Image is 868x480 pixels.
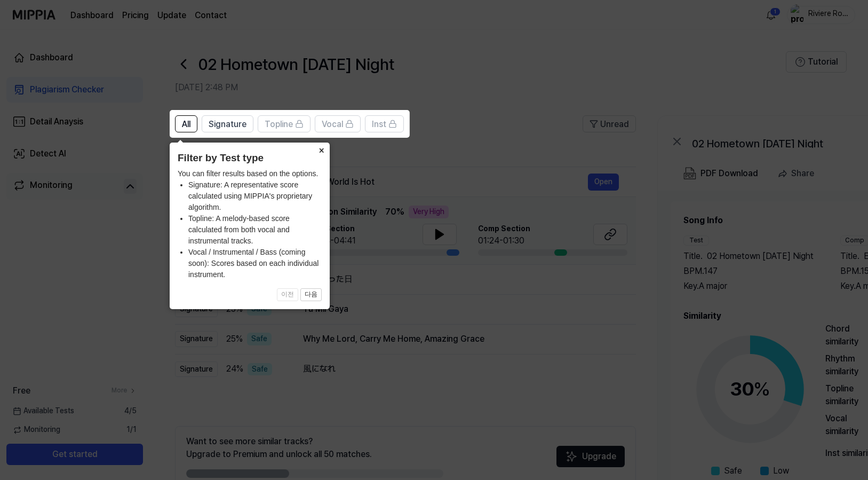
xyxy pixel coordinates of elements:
li: Topline: A melody-based score calculated from both vocal and instrumental tracks. [188,213,322,247]
div: You can filter results based on the options. [178,168,322,280]
span: Vocal [322,118,343,131]
button: Vocal [315,115,361,132]
button: Close [313,143,330,158]
button: Signature [202,115,253,132]
span: Signature [209,118,246,131]
button: Inst [365,115,404,132]
button: All [175,115,197,132]
button: Topline [258,115,310,132]
button: 다음 [300,288,322,301]
li: Vocal / Instrumental / Bass (coming soon): Scores based on each individual instrument. [188,247,322,280]
li: Signature: A representative score calculated using MIPPIA's proprietary algorithm. [188,179,322,213]
span: Inst [372,118,386,131]
span: Topline [265,118,293,131]
span: All [182,118,190,131]
header: Filter by Test type [178,151,322,166]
